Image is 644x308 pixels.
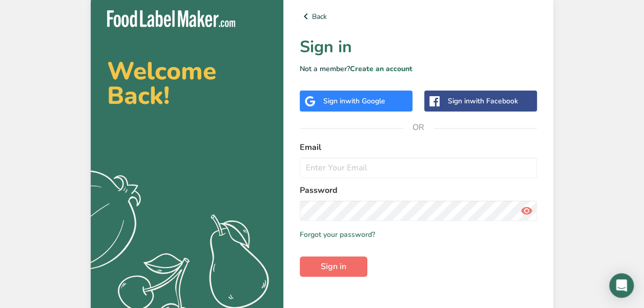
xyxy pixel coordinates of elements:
h2: Welcome Back! [107,59,267,108]
input: Enter Your Email [300,158,537,178]
div: Sign in [323,96,385,106]
a: Forgot your password? [300,229,375,240]
button: Sign in [300,256,367,277]
a: Back [300,10,537,23]
img: Food Label Maker [107,10,235,27]
a: Create an account [350,64,412,74]
h1: Sign in [300,35,537,59]
p: Not a member? [300,63,537,74]
label: Email [300,141,537,153]
label: Password [300,184,537,196]
div: Sign in [448,96,518,106]
span: with Google [345,96,385,106]
span: with Facebook [470,96,518,106]
div: Open Intercom Messenger [609,273,634,298]
span: Sign in [321,260,346,273]
span: OR [403,112,434,143]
